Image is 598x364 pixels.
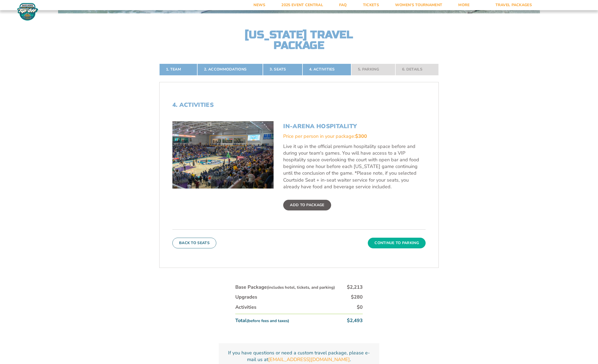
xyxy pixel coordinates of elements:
[351,294,363,300] div: $280
[172,121,274,189] img: In-Arena Hospitality
[172,238,216,248] button: Back To Seats
[159,64,197,75] a: 1. Team
[283,133,426,140] div: Price per person in your package:
[347,317,363,324] div: $2,493
[240,29,358,51] h2: [US_STATE] Travel Package
[357,304,363,311] div: $0
[235,294,257,300] div: Upgrades
[355,133,367,139] span: $300
[283,200,331,210] label: Add To Package
[197,64,263,75] a: 2. Accommodations
[235,284,335,291] div: Base Package
[268,356,350,363] a: [EMAIL_ADDRESS][DOMAIN_NAME]
[235,317,289,324] div: Total
[368,238,426,248] button: Continue To Parking
[263,64,302,75] a: 3. Seats
[235,304,256,311] div: Activities
[172,101,426,108] h2: 4. Activities
[283,143,426,190] p: Live it up in the official premium hospitality space before and during your team's games. You wil...
[16,3,39,21] img: Fort Myers Tip-Off
[267,285,335,290] small: (includes hotel, tickets, and parking)
[225,350,373,363] p: If you have questions or need a custom travel package, please e-mail us at .
[283,123,426,130] h3: In-Arena Hospitality
[347,284,363,291] div: $2,213
[247,318,289,323] small: (before fees and taxes)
